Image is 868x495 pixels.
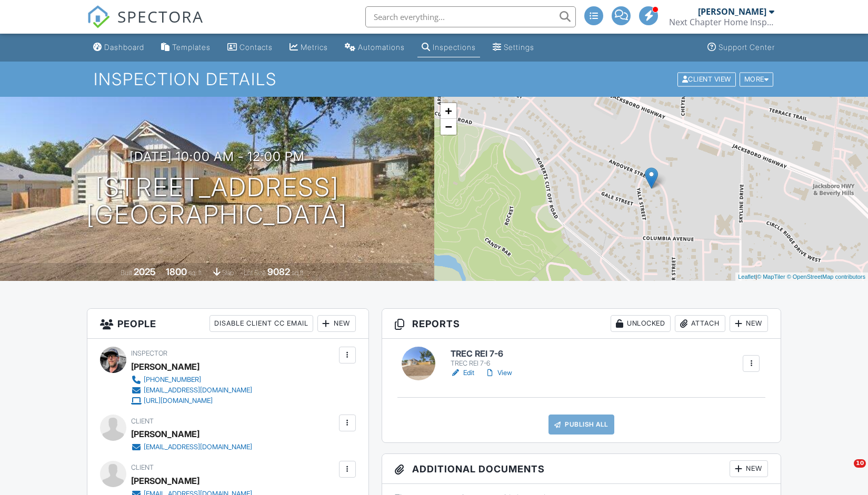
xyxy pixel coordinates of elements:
a: Publish All [548,415,614,435]
div: [EMAIL_ADDRESS][DOMAIN_NAME] [144,443,252,451]
a: [EMAIL_ADDRESS][DOMAIN_NAME] [131,442,252,452]
h3: People [87,309,368,339]
span: sq.ft. [292,269,305,277]
a: SPECTORA [87,14,204,36]
img: The Best Home Inspection Software - Spectora [87,5,110,28]
div: Unlocked [611,315,671,332]
div: New [730,460,768,477]
a: Zoom out [441,119,456,135]
a: Metrics [285,38,332,57]
div: Dashboard [104,43,144,52]
div: [PERSON_NAME] [131,359,199,375]
div: TREC REI 7-6 [451,359,516,368]
a: © MapTiler [757,274,785,280]
h6: TREC REI 7-6 [451,349,516,359]
div: Metrics [301,43,328,52]
a: Dashboard [89,38,148,57]
div: 1800 [166,266,187,277]
span: Lot Size [244,269,266,277]
div: Settings [504,43,534,52]
div: More [740,72,774,86]
input: Search everything... [365,6,576,27]
h3: Reports [382,309,781,339]
div: Inspections [433,43,476,52]
span: Client [131,417,154,425]
div: Templates [172,43,211,52]
a: [EMAIL_ADDRESS][DOMAIN_NAME] [131,385,252,396]
div: Attach [675,315,725,332]
div: 9082 [267,266,290,277]
a: Leaflet [738,274,755,280]
a: [URL][DOMAIN_NAME] [131,396,252,406]
div: 2025 [134,266,156,277]
span: SPECTORA [117,5,204,27]
div: New [317,315,356,332]
span: 10 [854,459,866,468]
a: © OpenStreetMap contributors [787,274,865,280]
div: [PERSON_NAME] [131,426,199,442]
a: Support Center [703,38,779,57]
h1: Inspection Details [94,70,775,88]
div: [PHONE_NUMBER] [144,376,201,384]
a: Inspections [417,38,480,57]
div: Client View [677,72,736,86]
span: Built [121,269,132,277]
div: Support Center [719,43,775,52]
span: sq. ft. [188,269,203,277]
div: Next Chapter Home Inspections [669,17,774,27]
div: [PERSON_NAME] [131,473,199,489]
iframe: Intercom live chat [832,459,857,484]
a: TREC REI 7-6 TREC REI 7-6 [451,349,516,368]
div: [URL][DOMAIN_NAME] [144,397,213,405]
span: slab [222,269,234,277]
h3: Additional Documents [382,454,781,484]
a: View [485,368,512,378]
span: Inspector [131,349,167,357]
div: Automations [358,43,405,52]
a: Client View [676,75,739,83]
a: Settings [488,38,538,57]
div: | [735,272,868,281]
a: Contacts [223,38,277,57]
a: [PHONE_NUMBER] [131,375,252,385]
div: New [730,315,768,332]
h1: [STREET_ADDRESS] [GEOGRAPHIC_DATA] [86,174,347,229]
div: [EMAIL_ADDRESS][DOMAIN_NAME] [144,386,252,395]
div: Disable Client CC Email [209,315,313,332]
a: Zoom in [441,103,456,119]
div: [PERSON_NAME] [698,6,766,17]
a: Templates [157,38,215,57]
span: Client [131,463,154,471]
div: Contacts [240,43,273,52]
a: Automations (Advanced) [341,38,409,57]
h3: [DATE] 10:00 am - 12:00 pm [129,149,305,164]
a: Edit [451,368,474,378]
